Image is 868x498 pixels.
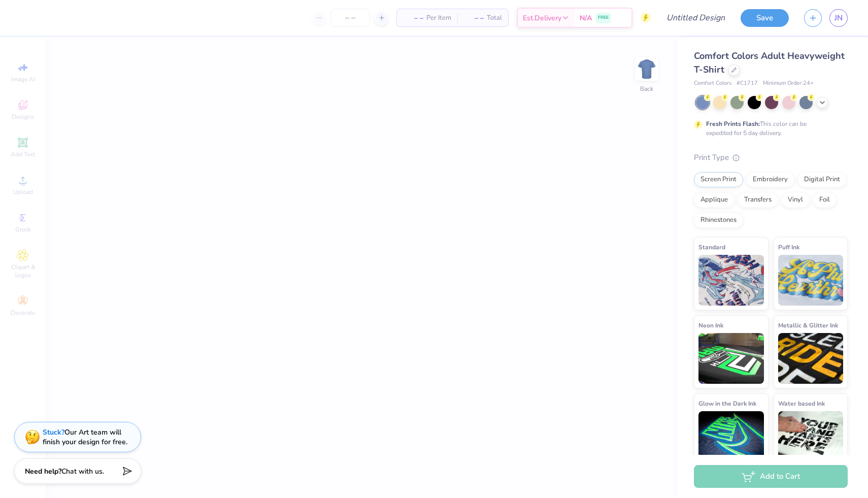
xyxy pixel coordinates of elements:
div: Screen Print [694,172,743,187]
div: Transfers [738,192,778,208]
span: Water based Ink [778,398,825,409]
strong: Fresh Prints Flash: [706,120,760,128]
span: FREE [598,14,609,21]
span: Metallic & Glitter Ink [778,320,838,330]
span: Total [487,13,502,23]
span: # C1717 [737,79,758,88]
a: JN [829,9,848,27]
div: Vinyl [781,192,810,208]
span: Chat with us. [61,467,104,476]
span: Minimum Order: 24 + [763,79,814,88]
input: – – [330,9,370,27]
span: N/A [580,13,592,23]
img: Neon Ink [698,333,764,384]
div: Print Type [694,152,848,163]
span: Standard [698,242,725,252]
img: Metallic & Glitter Ink [778,333,844,384]
img: Puff Ink [778,255,844,306]
span: Neon Ink [698,320,723,330]
span: JN [834,12,843,24]
div: Digital Print [797,172,847,187]
img: Standard [698,255,764,306]
span: – – [463,13,484,23]
div: This color can be expedited for 5 day delivery. [706,119,831,138]
div: Foil [813,192,837,208]
span: Per Item [426,13,451,23]
div: Back [640,84,653,93]
img: Back [637,59,657,79]
span: Comfort Colors Adult Heavyweight T-Shirt [694,50,845,76]
span: – – [403,13,423,23]
div: Applique [694,192,735,208]
img: Glow in the Dark Ink [698,411,764,462]
input: Untitled Design [658,8,733,28]
div: Rhinestones [694,213,743,228]
strong: Need help? [25,467,61,476]
button: Save [741,9,789,27]
span: Comfort Colors [694,79,731,88]
div: Our Art team will finish your design for free. [43,427,127,447]
img: Water based Ink [778,411,844,462]
strong: Stuck? [43,427,64,437]
span: Puff Ink [778,242,799,252]
span: Est. Delivery [523,13,561,23]
span: Glow in the Dark Ink [698,398,756,409]
div: Embroidery [746,172,794,187]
